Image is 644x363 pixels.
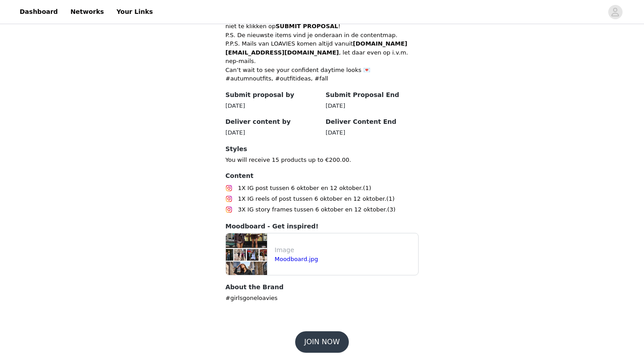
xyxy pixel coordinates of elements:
div: [DATE] [326,128,419,137]
p: You will receive 15 products up to €200.00. [225,156,419,165]
div: avatar [611,5,619,19]
span: 1X IG post tussen 6 oktober en 12 oktober. [238,184,363,193]
button: JOIN NOW [295,331,348,353]
img: file [226,233,267,275]
p: #girlsgoneloavies [225,294,419,303]
span: 1X IG reels of post tussen 6 oktober en 12 oktober. [238,194,386,203]
a: Your Links [111,2,158,22]
div: [DATE] [225,128,318,137]
h4: About the Brand [225,283,419,292]
h4: Deliver content by [225,117,318,127]
span: (3) [387,205,395,214]
img: Instagram Icon [225,185,233,192]
span: 3X IG story frames tussen 6 oktober en 12 oktober. [238,205,387,214]
img: Instagram Icon [225,206,233,213]
span: (1) [363,184,371,193]
span: (1) [386,194,394,203]
h4: Deliver Content End [326,117,419,127]
div: [DATE] [225,101,318,110]
img: Instagram Icon [225,195,233,203]
a: Networks [65,2,109,22]
p: P.S. De nieuwste items vind je onderaan in de contentmap. P.P.S. Mails van LOAVIES komen altijd v... [225,31,419,66]
h4: Submit Proposal End [326,90,419,100]
p: Can’t wait to see your confident daytime looks 💌 #autumnoutfits, #outfitideas, #fall [225,66,419,83]
h4: Styles [225,144,419,154]
div: [DATE] [326,101,419,110]
h4: Moodboard - Get inspired! [225,222,419,231]
a: [DOMAIN_NAME][EMAIL_ADDRESS][DOMAIN_NAME] [225,40,407,56]
strong: SUBMIT PROPOSAL [275,23,338,30]
a: Moodboard.jpg [275,256,318,262]
h4: Submit proposal by [225,90,318,100]
a: Dashboard [14,2,63,22]
p: Image [275,245,415,255]
h4: Content [225,171,419,181]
